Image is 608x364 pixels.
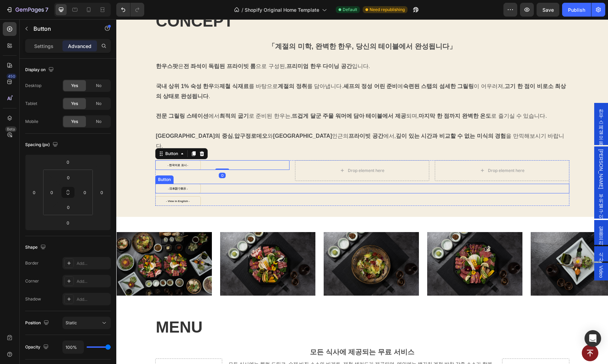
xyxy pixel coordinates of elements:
[537,3,559,17] button: Save
[62,317,111,329] button: Static
[280,114,390,119] strong: 깊이 있는 시간과 비교할 수 없는 미식의 경험
[52,168,72,171] strong: - 日本語で表示 -
[77,296,109,303] div: Add...
[414,213,510,276] img: Alt image
[47,187,57,198] input: 0px
[3,3,51,17] button: 7
[96,118,101,125] span: No
[227,64,281,70] strong: 셰프의 정성 어린 준비
[39,164,85,174] a: - 日本語で表示 -
[116,19,608,364] iframe: Design area
[116,3,144,17] div: Undo/Redo
[34,42,53,50] p: Settings
[40,114,117,119] strong: [GEOGRAPHIC_DATA]의 중심
[104,213,199,276] img: Alt image
[542,7,554,13] span: Save
[25,318,50,328] div: Position
[25,343,50,352] div: Opacity
[302,94,375,99] strong: 마지막 한 점까지 완벽한 온도
[0,213,96,276] img: Alt image
[67,44,140,50] strong: 전 좌석이 독립된 프라이빗 룸
[40,62,452,82] p: 와 를 바탕으로 를 담아냅니다. 에 이 어우러져, .
[103,64,132,70] strong: 제철 식재료
[51,144,72,147] strong: - 한국어로 표시 -
[242,6,243,13] span: /
[45,6,48,14] p: 7
[97,187,107,198] input: 0
[481,130,488,197] span: [PERSON_NAME] 부위별 구이
[40,64,98,70] strong: 국내 상위 1% 숙성 한우
[7,74,17,79] div: 450
[40,94,92,99] strong: 전문 그릴링 스테이션
[25,118,38,125] div: Mobile
[568,6,585,13] div: Publish
[562,3,591,17] button: Publish
[77,260,109,267] div: Add...
[33,25,92,33] p: Button
[25,100,37,107] div: Tablet
[585,330,601,347] div: Open Intercom Messenger
[25,260,39,266] div: Border
[481,203,488,223] span: 일품요리
[370,7,405,13] span: Need republishing
[80,187,90,198] input: 0px
[39,141,85,151] a: - 한국어로 표시 -
[77,278,109,285] div: Add...
[96,83,101,89] span: No
[102,153,109,159] div: 0
[68,42,91,50] p: Advanced
[25,65,55,75] div: Display on
[25,243,47,252] div: Shape
[170,44,235,50] strong: 프리미엄 한우 다이닝 공간
[25,278,39,284] div: Corner
[61,202,75,212] input: 0px
[207,213,303,276] img: Alt image
[71,118,78,125] span: Yes
[61,172,75,183] input: 0px
[161,64,190,70] strong: 계절의 정취
[343,7,357,13] span: Default
[40,64,450,80] strong: 고기 한 점이 비로소 최상의 상태로 완성됩니다
[96,100,101,107] span: No
[71,83,78,89] span: Yes
[287,64,357,70] strong: 숙련된 스탭의 섬세한 그릴링
[232,114,267,119] strong: 프라이빗 공간
[232,149,268,154] div: Drop element here
[311,213,406,276] img: Alt image
[176,94,290,99] strong: 뜨겁게 달군 주물 워머에 담아 테이블에서 제공
[372,149,408,154] div: Drop element here
[50,180,73,183] strong: - View in English -
[245,6,319,13] span: Shopify Original Home Template
[40,42,452,62] p: 은 으로 구성된, 입니다.
[71,100,78,107] span: Yes
[40,82,452,102] p: 에서 로 준비된 한우는, 되며, 로 즐기실 수 있습니다.
[40,299,86,317] strong: MENU
[157,114,216,119] strong: [GEOGRAPHIC_DATA]
[61,157,75,167] input: 0
[39,177,85,186] a: - View in English -
[61,218,75,228] input: 0
[25,140,59,150] div: Spacing (px)
[29,187,39,198] input: 0
[5,126,17,132] div: Beta
[63,341,84,353] input: Auto
[25,296,41,302] div: Shadow
[103,94,132,99] strong: 최적의 굽기
[66,320,77,325] span: Static
[40,102,452,132] p: , 와 인근의 에서, 을 만끽해보시기 바랍니다.
[40,44,62,50] strong: 한우스팟
[40,157,56,163] div: Button
[481,230,488,239] span: 식사
[118,114,151,119] strong: 압구정로데오
[48,131,63,137] div: Button
[152,23,340,31] strong: 「계절의 미학, 완벽한 한우, 당신의 테이블에서 완성됩니다」
[481,246,488,259] span: Video
[25,83,41,89] div: Desktop
[481,86,488,123] span: 한우 스페셜 모둠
